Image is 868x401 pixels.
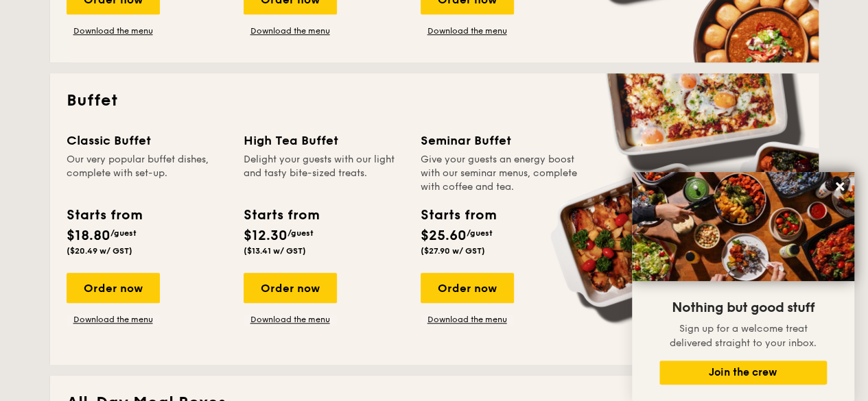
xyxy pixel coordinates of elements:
div: Starts from [67,205,141,226]
span: Sign up for a welcome treat delivered straight to your inbox. [670,323,817,349]
button: Join the crew [659,361,827,385]
span: $12.30 [244,228,288,244]
span: Nothing but good stuff [672,300,814,316]
span: $18.80 [67,228,110,244]
a: Download the menu [67,314,160,325]
a: Download the menu [244,314,337,325]
h2: Buffet [67,90,802,112]
span: /guest [467,228,493,238]
span: ($20.49 w/ GST) [67,246,132,256]
img: DSC07876-Edit02-Large.jpeg [632,172,854,281]
span: /guest [110,228,137,238]
div: Starts from [244,205,318,226]
span: /guest [288,228,314,238]
div: Our very popular buffet dishes, complete with set-up. [67,153,227,194]
span: ($13.41 w/ GST) [244,246,306,256]
div: Order now [67,273,160,303]
a: Download the menu [67,25,160,36]
div: Give your guests an energy boost with our seminar menus, complete with coffee and tea. [421,153,581,194]
span: $25.60 [421,228,467,244]
div: Order now [421,273,514,303]
div: Delight your guests with our light and tasty bite-sized treats. [244,153,404,194]
div: Starts from [421,205,495,226]
div: Classic Buffet [67,131,227,150]
a: Download the menu [244,25,337,36]
a: Download the menu [421,314,514,325]
span: ($27.90 w/ GST) [421,246,485,256]
div: High Tea Buffet [244,131,404,150]
div: Seminar Buffet [421,131,581,150]
button: Close [829,175,851,197]
a: Download the menu [421,25,514,36]
div: Order now [244,273,337,303]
